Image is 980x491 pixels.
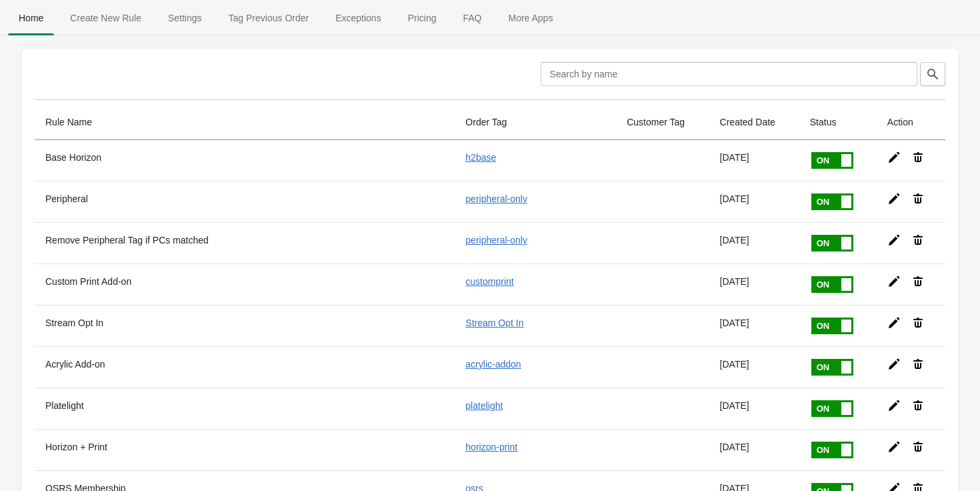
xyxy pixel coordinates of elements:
[541,62,917,86] input: Search by name
[465,400,503,411] a: platelight
[325,6,391,30] span: Exceptions
[709,429,799,470] td: [DATE]
[35,429,455,470] th: Horizon + Print
[465,442,517,452] a: horizon-print
[465,359,521,370] a: acrylic-addon
[35,140,455,181] th: Base Horizon
[157,6,213,30] span: Settings
[709,105,799,140] th: Created Date
[709,388,799,429] td: [DATE]
[155,1,215,35] button: Settings
[35,305,455,346] th: Stream Opt In
[397,6,447,30] span: Pricing
[35,181,455,222] th: Peripheral
[465,235,527,246] a: peripheral-only
[465,193,527,204] a: peripheral-only
[799,105,877,140] th: Status
[57,1,155,35] button: Create_New_Rule
[709,140,799,181] td: [DATE]
[709,222,799,264] td: [DATE]
[455,105,616,140] th: Order Tag
[709,346,799,388] td: [DATE]
[218,6,320,30] span: Tag Previous Order
[709,181,799,222] td: [DATE]
[35,222,455,264] th: Remove Peripheral Tag if PCs matched
[465,318,523,328] a: Stream Opt In
[35,105,455,140] th: Rule Name
[452,6,492,30] span: FAQ
[465,276,513,287] a: customprint
[709,305,799,346] td: [DATE]
[59,6,152,30] span: Create New Rule
[465,152,496,163] a: h2base
[35,388,455,429] th: Platelight
[35,264,455,305] th: Custom Print Add-on
[8,6,54,30] span: Home
[616,105,709,140] th: Customer Tag
[877,105,945,140] th: Action
[709,264,799,305] td: [DATE]
[5,1,57,35] button: Home
[497,6,563,30] span: More Apps
[35,346,455,388] th: Acrylic Add-on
